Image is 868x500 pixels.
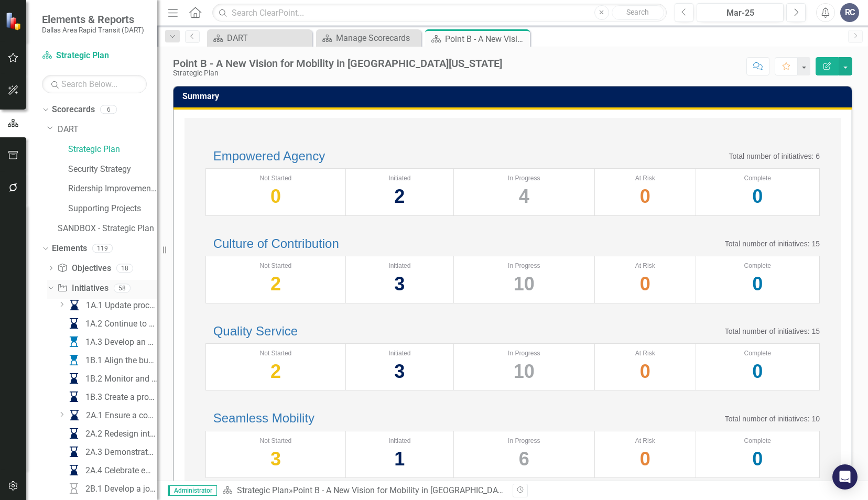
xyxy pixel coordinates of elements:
[351,445,448,472] div: 1
[68,354,80,366] img: Initiated
[701,270,814,297] div: 0
[459,174,589,183] div: In Progress
[42,13,144,26] span: Elements & Reports
[293,485,552,495] div: Point B - A New Vision for Mobility in [GEOGRAPHIC_DATA][US_STATE]
[729,151,820,161] p: Total number of initiatives: 6
[227,31,309,45] div: DART
[66,407,157,423] a: 2A.1 Ensure a consistent employee engagement survey process that focuses on follow-up and results
[68,335,80,348] img: Initiated
[213,324,298,338] a: Quality Service
[211,349,340,358] div: Not Started
[68,427,80,440] img: In Progress
[68,317,80,330] img: In Progress
[211,183,340,210] div: 0
[351,183,448,210] div: 2
[459,437,589,445] div: In Progress
[92,244,113,253] div: 119
[85,374,157,384] div: 1B.2 Monitor and update policies, procedures, and processes to reflect changing agency needs
[701,358,814,385] div: 0
[65,425,157,442] a: 2A.2 Redesign internal communications to ensure timely access to key information and to improve e...
[840,3,859,22] button: RC
[213,149,325,163] a: Empowered Agency
[351,262,448,270] div: Initiated
[459,270,589,297] div: 10
[701,445,814,472] div: 0
[65,388,157,405] a: 1B.3 Create a process for new ideas and proofs of concept to address challenges identified by staff
[68,390,80,403] img: In Progress
[85,448,157,457] div: 2A.3 Demonstrate consistent support for operators and front-line staff
[85,466,157,475] div: 2A.4 Celebrate employees' successes and contributions
[173,58,502,69] div: Point B - A New Vision for Mobility in [GEOGRAPHIC_DATA][US_STATE]
[725,414,820,424] p: Total number of initiatives: 10
[85,319,157,329] div: 1A.2 Continue to streamline the hiring process, bolster recruitment, and increase retention
[701,437,814,445] div: Complete
[57,263,111,275] a: Objectives
[114,284,131,292] div: 58
[42,26,144,34] small: Dallas Area Rapid Transit (DART)
[68,482,80,495] img: Not Started
[445,32,527,46] div: Point B - A New Vision for Mobility in [GEOGRAPHIC_DATA][US_STATE]
[697,3,784,22] button: Mar-25
[66,297,157,313] a: 1A.1 Update procurement policy and procedures with support from new technologies
[600,437,690,445] div: At Risk
[600,270,690,297] div: 0
[52,243,87,255] a: Elements
[85,356,157,365] div: 1B.1 Align the budget and financial planning process to ensure resources adequately support the s...
[701,174,814,183] div: Complete
[459,262,589,270] div: In Progress
[68,164,157,176] a: Security Strategy
[65,480,157,497] a: 2B.1 Develop a job shadowing program to increase connections across departments
[68,203,157,215] a: Supporting Projects
[211,174,340,183] div: Not Started
[600,262,690,270] div: At Risk
[351,437,448,445] div: Initiated
[168,485,217,496] span: Administrator
[68,144,157,156] a: Strategic Plan
[68,464,80,476] img: In Progress
[701,349,814,358] div: Complete
[68,372,80,385] img: In Progress
[351,349,448,358] div: Initiated
[700,7,780,19] div: Mar-25
[600,358,690,385] div: 0
[116,264,133,273] div: 18
[626,8,649,16] span: Search
[68,445,80,458] img: In Progress
[213,236,339,251] a: Culture of Contribution
[211,262,340,270] div: Not Started
[100,105,117,114] div: 6
[725,238,820,249] p: Total number of initiatives: 15
[65,443,157,460] a: 2A.3 Demonstrate consistent support for operators and front-line staff
[65,462,157,479] a: 2A.4 Celebrate employees' successes and contributions
[65,333,157,350] a: 1A.3 Develop an agency-wide internal data and knowledge management strategy and process
[57,282,108,295] a: Initiatives
[351,358,448,385] div: 3
[211,358,340,385] div: 2
[211,270,340,297] div: 2
[600,349,690,358] div: At Risk
[182,92,847,101] h3: Summary
[600,174,690,183] div: At Risk
[459,183,589,210] div: 4
[210,31,309,45] a: DART
[600,445,690,472] div: 0
[459,358,589,385] div: 10
[85,484,157,494] div: 2B.1 Develop a job shadowing program to increase connections across departments
[701,262,814,270] div: Complete
[52,104,95,116] a: Scorecards
[86,411,157,420] div: 2A.1 Ensure a consistent employee engagement survey process that focuses on follow-up and results
[58,223,157,235] a: SANDBOX - Strategic Plan
[5,12,24,30] img: ClearPoint Strategy
[211,437,340,445] div: Not Started
[212,4,666,22] input: Search ClearPoint...
[237,485,289,495] a: Strategic Plan
[58,124,157,136] a: DART
[832,464,858,490] div: Open Intercom Messenger
[701,183,814,210] div: 0
[173,69,502,77] div: Strategic Plan
[68,409,81,421] img: In Progress
[85,393,157,402] div: 1B.3 Create a process for new ideas and proofs of concept to address challenges identified by staff
[211,445,340,472] div: 3
[459,349,589,358] div: In Progress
